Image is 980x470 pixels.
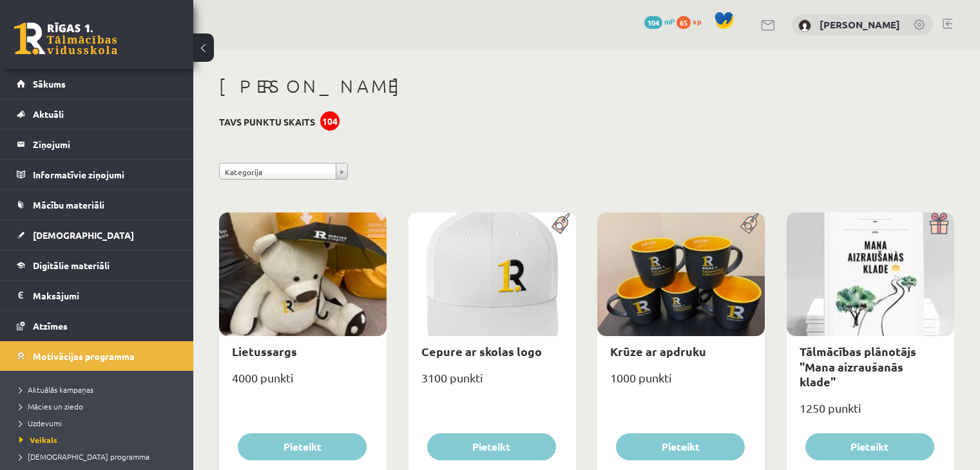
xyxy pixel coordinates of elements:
[610,344,706,359] a: Krūze ar apdruku
[17,311,177,341] a: Atzīmes
[19,400,180,412] a: Mācies un ziedo
[17,281,177,310] a: Maksājumi
[19,418,62,428] span: Uzdevumi
[17,190,177,220] a: Mācību materiāli
[644,16,675,26] a: 104 mP
[597,367,765,399] div: 1000 punkti
[225,164,331,180] span: Kategorija
[17,341,177,371] a: Motivācijas programma
[421,344,542,359] a: Cepure ar skolas logo
[19,451,180,462] a: [DEMOGRAPHIC_DATA] programma
[14,23,117,55] a: Rīgas 1. Tālmācības vidusskola
[19,401,83,411] span: Mācies un ziedo
[547,212,576,234] img: Populāra prece
[616,433,745,460] button: Pieteikt
[219,367,387,399] div: 4000 punkti
[33,320,68,332] span: Atzīmes
[677,16,707,26] a: 65 xp
[219,117,315,127] h3: Tavs punktu skaits
[805,433,934,460] button: Pieteikt
[33,281,177,310] legend: Maksājumi
[33,259,110,271] span: Digitālie materiāli
[19,435,57,445] span: Veikals
[17,129,177,159] a: Ziņojumi
[19,451,149,462] span: [DEMOGRAPHIC_DATA] programma
[644,16,662,29] span: 104
[17,220,177,250] a: [DEMOGRAPHIC_DATA]
[408,367,576,399] div: 3100 punkti
[736,212,765,234] img: Populāra prece
[17,99,177,129] a: Aktuāli
[238,433,367,460] button: Pieteikt
[33,129,177,159] legend: Ziņojumi
[219,75,954,97] h1: [PERSON_NAME]
[427,433,556,460] button: Pieteikt
[33,78,66,89] span: Sākums
[925,212,954,234] img: Dāvana ar pārsteigumu
[17,250,177,280] a: Digitālie materiāli
[19,417,180,429] a: Uzdevumi
[800,344,916,389] a: Tālmācības plānotājs "Mana aizraušanās klade"
[19,434,180,446] a: Veikals
[33,350,135,362] span: Motivācijas programma
[664,16,675,26] span: mP
[219,163,348,180] a: Kategorija
[33,229,134,241] span: [DEMOGRAPHIC_DATA]
[787,397,954,429] div: 1250 punkti
[17,69,177,99] a: Sākums
[33,108,64,120] span: Aktuāli
[677,16,691,29] span: 65
[232,344,297,359] a: Lietussargs
[33,160,177,189] legend: Informatīvie ziņojumi
[820,18,900,31] a: [PERSON_NAME]
[320,111,340,131] div: 104
[693,16,701,26] span: xp
[19,384,93,395] span: Aktuālās kampaņas
[19,384,180,395] a: Aktuālās kampaņas
[798,19,811,32] img: Emīlija Zelča
[17,160,177,189] a: Informatīvie ziņojumi
[33,199,104,211] span: Mācību materiāli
